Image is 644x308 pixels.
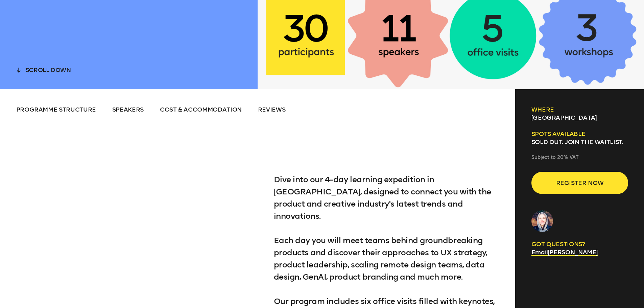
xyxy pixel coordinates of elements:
[531,130,628,138] h6: Spots available
[531,138,628,146] p: SOLD OUT. Join the waitlist.
[531,114,628,122] p: [GEOGRAPHIC_DATA]
[112,106,144,113] span: Speakers
[160,106,242,113] span: Cost & Accommodation
[531,105,628,114] h6: Where
[531,248,598,256] a: Email[PERSON_NAME]
[531,240,628,248] p: GOT QUESTIONS?
[531,154,628,161] p: Subject to 20% VAT
[542,176,617,189] span: Register now
[16,65,71,74] button: scroll down
[531,172,628,194] button: Register now
[258,106,286,113] span: Reviews
[25,66,71,74] span: scroll down
[16,106,96,113] span: Programme structure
